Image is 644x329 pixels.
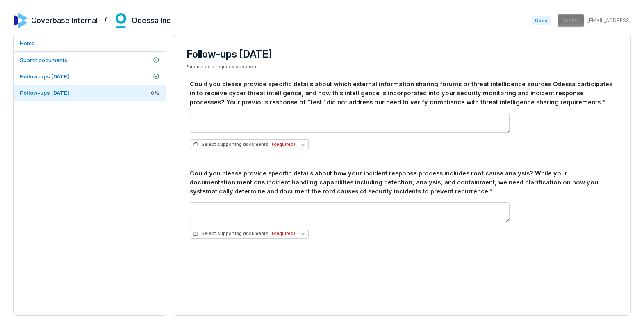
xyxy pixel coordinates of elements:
span: Follow-ups [DATE] [20,90,69,96]
span: Submit documents [20,57,67,63]
span: Open [532,16,551,25]
a: Submit documents [14,52,166,68]
span: Follow-ups [DATE] [20,73,69,80]
span: 0 % [151,89,159,97]
div: Could you please provide specific details about which external information sharing forums or thre... [190,80,614,106]
h2: / [104,13,107,25]
h3: Follow-ups [DATE] [187,48,617,60]
a: Home [14,35,166,51]
a: Follow-ups [DATE] [14,68,166,85]
span: (Required) [272,230,295,237]
div: Could you please provide specific details about how your incident response process includes root ... [190,169,614,196]
span: [EMAIL_ADDRESS] [587,17,631,24]
span: (Required) [272,141,295,147]
h2: Coverbase Internal [31,15,98,26]
h2: Odessa Inc [132,15,171,26]
a: Follow-ups [DATE]0% [14,85,166,101]
span: Select supporting documents [193,230,295,237]
p: * indicates a required question [187,64,617,70]
span: Select supporting documents [193,141,295,147]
